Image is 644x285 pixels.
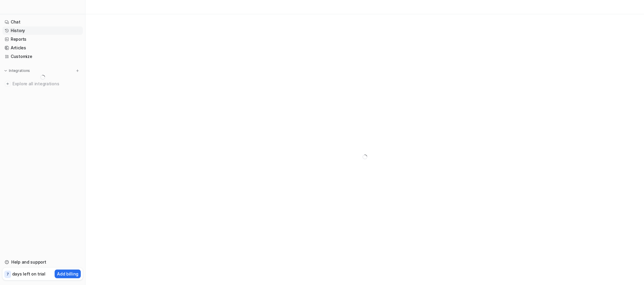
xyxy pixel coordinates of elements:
p: 7 [7,272,9,277]
a: History [2,26,83,35]
a: Help and support [2,258,83,266]
img: expand menu [4,69,8,73]
p: Integrations [9,68,30,73]
button: Integrations [2,68,32,74]
span: Explore all integrations [12,79,80,89]
a: Reports [2,35,83,43]
button: Add billing [55,270,81,278]
p: Add billing [57,271,78,277]
p: days left on trial [12,271,45,277]
a: Chat [2,18,83,26]
img: menu_add.svg [75,69,80,73]
a: Customize [2,52,83,61]
img: explore all integrations [5,81,11,87]
a: Explore all integrations [2,80,83,88]
a: Articles [2,44,83,52]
